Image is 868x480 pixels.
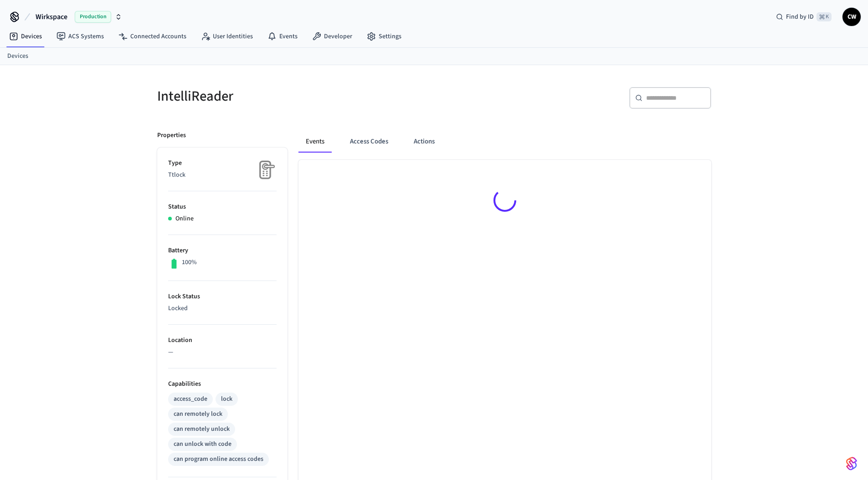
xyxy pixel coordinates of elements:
[174,454,263,464] div: can program online access codes
[175,214,194,224] p: Online
[182,258,197,267] p: 100%
[406,131,442,153] button: Actions
[157,87,429,106] h5: IntelliReader
[254,158,277,181] img: Placeholder Lock Image
[7,51,28,61] a: Devices
[49,28,111,45] a: ACS Systems
[221,394,232,404] div: lock
[168,292,277,301] p: Lock Status
[168,202,277,212] p: Status
[36,11,67,22] span: Wirkspace
[2,28,49,45] a: Devices
[168,170,277,180] p: Ttlock
[843,9,860,25] span: CW
[174,394,207,404] div: access_code
[168,379,277,389] p: Capabilities
[769,9,839,25] div: Find by ID⌘ K
[360,28,409,45] a: Settings
[168,336,277,345] p: Location
[168,158,277,168] p: Type
[817,12,832,21] span: ⌘ K
[260,28,305,45] a: Events
[194,28,260,45] a: User Identities
[168,246,277,255] p: Battery
[75,11,111,23] span: Production
[174,409,222,419] div: can remotely lock
[842,8,861,26] button: CW
[298,131,711,153] div: ant example
[174,439,231,449] div: can unlock with code
[846,456,857,471] img: SeamLogoGradient.69752ec5.svg
[298,131,332,153] button: Events
[168,347,277,357] p: —
[174,424,230,434] div: can remotely unlock
[786,12,814,21] span: Find by ID
[343,131,395,153] button: Access Codes
[157,131,186,140] p: Properties
[305,28,360,45] a: Developer
[111,28,194,45] a: Connected Accounts
[168,304,277,313] p: Locked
